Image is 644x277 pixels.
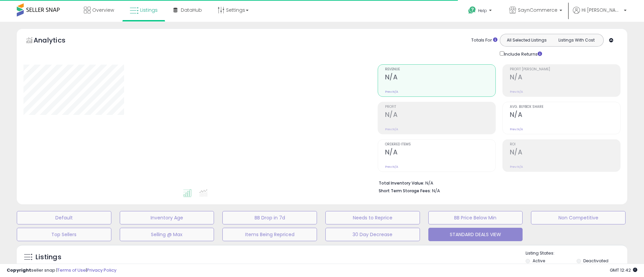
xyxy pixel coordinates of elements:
[428,211,523,224] button: BB Price Below Min
[510,143,620,146] span: ROI
[325,228,420,241] button: 30 Day Decrease
[510,105,620,109] span: Avg. Buybox Share
[551,36,601,45] button: Listings With Cost
[379,180,424,186] b: Total Inventory Value:
[385,68,495,71] span: Revenue
[385,127,398,131] small: Prev: N/A
[510,90,523,94] small: Prev: N/A
[510,148,620,157] h2: N/A
[181,7,202,13] span: DataHub
[428,228,523,241] button: STANDARD DEALS VIEW
[502,36,552,45] button: All Selected Listings
[478,8,487,13] span: Help
[92,7,114,13] span: Overview
[7,267,31,273] strong: Copyright
[385,165,398,169] small: Prev: N/A
[463,1,498,22] a: Help
[385,111,495,120] h2: N/A
[140,7,158,13] span: Listings
[495,50,550,58] div: Include Returns
[510,68,620,71] span: Profit [PERSON_NAME]
[582,7,622,13] span: Hi [PERSON_NAME]
[510,111,620,120] h2: N/A
[17,211,111,224] button: Default
[510,73,620,82] h2: N/A
[385,105,495,109] span: Profit
[510,127,523,131] small: Prev: N/A
[385,143,495,146] span: Ordered Items
[385,90,398,94] small: Prev: N/A
[222,211,317,224] button: BB Drop in 7d
[385,148,495,157] h2: N/A
[120,211,214,224] button: Inventory Age
[510,165,523,169] small: Prev: N/A
[379,188,431,194] b: Short Term Storage Fees:
[17,228,111,241] button: Top Sellers
[325,211,420,224] button: Needs to Reprice
[7,267,116,274] div: seller snap | |
[432,188,440,194] span: N/A
[531,211,626,224] button: Non Competitive
[379,179,615,187] li: N/A
[468,6,476,14] i: Get Help
[573,7,627,22] a: Hi [PERSON_NAME]
[385,73,495,82] h2: N/A
[222,228,317,241] button: Items Being Repriced
[120,228,214,241] button: Selling @ Max
[34,36,78,47] h5: Analytics
[518,7,557,13] span: SaynCommerce
[471,37,497,44] div: Totals For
